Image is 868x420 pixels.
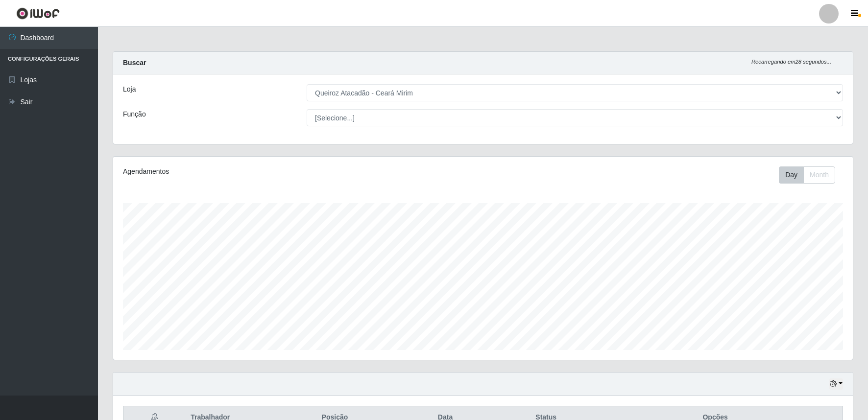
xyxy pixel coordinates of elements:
div: Toolbar with button groups [779,166,843,184]
label: Loja [123,84,136,94]
i: Recarregando em 28 segundos... [751,59,831,65]
label: Função [123,109,146,119]
img: CoreUI Logo [16,7,60,20]
div: Agendamentos [123,166,414,177]
div: First group [779,166,835,184]
button: Day [779,166,804,184]
strong: Buscar [123,59,146,67]
button: Month [803,166,835,184]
